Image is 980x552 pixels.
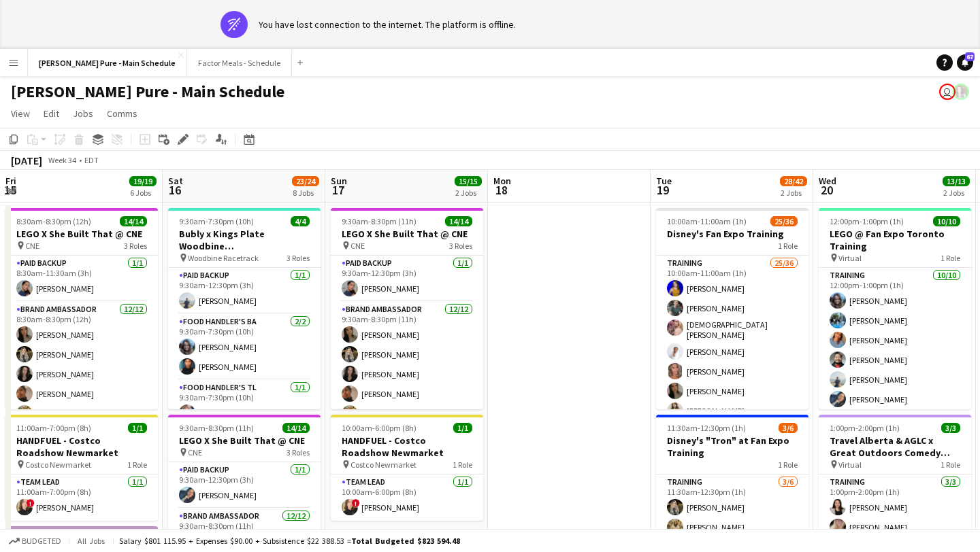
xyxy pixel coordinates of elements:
app-job-card: 12:00pm-1:00pm (1h)10/10LEGO @ Fan Expo Toronto Training Virtual1 RoleTraining10/1012:00pm-1:00pm... [819,208,971,409]
span: Fri [5,175,16,187]
app-user-avatar: Leticia Fayzano [939,84,955,100]
h3: Travel Alberta & AGLC x Great Outdoors Comedy Festival Training [819,434,971,459]
span: 16 [166,182,183,198]
h3: LEGO @ Fan Expo Toronto Training [819,228,971,252]
app-card-role: Paid Backup1/19:30am-12:30pm (3h)[PERSON_NAME] [331,256,483,302]
span: 3 Roles [287,253,310,263]
span: CNE [350,241,365,251]
span: 28/42 [780,176,807,186]
span: 11:00am-7:00pm (8h) [16,423,91,433]
div: 10:00am-11:00am (1h)25/36Disney's Fan Expo Training1 RoleTraining25/3610:00am-11:00am (1h)[PERSON... [656,208,808,409]
span: Tue [656,175,672,187]
span: CNE [25,241,39,251]
span: 10/10 [933,216,960,226]
span: All jobs [75,536,108,546]
h3: HANDFUEL - Costco Roadshow Newmarket [5,434,158,459]
span: 9:30am-8:30pm (11h) [179,423,254,433]
app-job-card: 8:30am-8:30pm (12h)14/14LEGO X She Built That @ CNE CNE3 RolesPaid Backup1/18:30am-11:30am (3h)[P... [5,208,158,409]
span: Week 34 [45,155,79,165]
span: 67 [965,52,975,61]
span: 3 Roles [449,241,472,251]
span: 23/24 [292,176,319,186]
span: 3 Roles [124,241,147,251]
h3: HANDFUEL - Costco Roadshow Newmarket [331,434,483,459]
h3: Disney's "Tron" at Fan Expo Training [656,434,808,459]
span: View [11,107,30,120]
app-card-role: Paid Backup1/19:30am-12:30pm (3h)[PERSON_NAME] [168,268,321,314]
span: 18 [491,182,511,198]
app-job-card: 9:30am-7:30pm (10h)4/4Bubly x Kings Plate Woodbine [GEOGRAPHIC_DATA] Woodbine Racetrack3 RolesPai... [168,208,321,409]
span: Wed [819,175,836,187]
span: 14/14 [282,423,310,433]
span: Sat [168,175,183,187]
span: 3 Roles [287,447,310,458]
a: Comms [101,105,143,122]
div: 8 Jobs [293,188,318,198]
span: 15 [3,182,16,198]
span: 1 Role [778,241,798,251]
span: 4/4 [291,216,310,226]
span: Virtual [838,460,862,470]
span: Comms [107,107,137,120]
app-user-avatar: Ashleigh Rains [953,84,969,100]
app-job-card: 10:00am-6:00pm (8h)1/1HANDFUEL - Costco Roadshow Newmarket Costco Newmarket1 RoleTeam Lead1/110:0... [331,415,483,521]
span: 14/14 [445,216,472,226]
app-card-role: Team Lead1/110:00am-6:00pm (8h)![PERSON_NAME] [331,475,483,521]
span: 1/1 [128,423,147,433]
app-card-role: Paid Backup1/18:30am-11:30am (3h)[PERSON_NAME] [5,256,158,302]
span: 11:30am-12:30pm (1h) [667,423,746,433]
span: 1 Role [127,460,147,470]
span: 1/1 [453,423,472,433]
span: 10:00am-6:00pm (8h) [342,423,416,433]
h1: [PERSON_NAME] Pure - Main Schedule [11,82,284,102]
span: 1:00pm-2:00pm (1h) [830,423,900,433]
span: 9:30am-7:30pm (10h) [179,216,254,226]
span: 19 [654,182,672,198]
a: Edit [38,105,65,122]
span: Jobs [73,107,93,120]
button: Budgeted [7,534,63,549]
span: 1 Role [453,460,472,470]
app-card-role: Paid Backup1/19:30am-12:30pm (3h)[PERSON_NAME] [168,462,321,508]
app-card-role: Team Lead1/111:00am-7:00pm (8h)![PERSON_NAME] [5,475,158,521]
span: 10:00am-11:00am (1h) [667,216,747,226]
span: Total Budgeted $823 594.48 [351,536,460,546]
span: 1 Role [778,460,798,470]
span: Mon [493,175,511,187]
span: Sun [331,175,347,187]
span: 13/13 [943,176,970,186]
span: Budgeted [22,536,61,546]
span: 1 Role [941,460,960,470]
div: Salary $801 115.95 + Expenses $90.00 + Subsistence $22 388.53 = [119,536,460,546]
span: 15/15 [455,176,482,186]
span: 3/3 [941,423,960,433]
h3: LEGO X She Built That @ CNE [331,228,483,240]
button: Factor Meals - Schedule [187,50,292,76]
span: CNE [188,447,202,458]
a: View [5,105,35,122]
h3: LEGO X She Built That @ CNE [168,434,321,447]
h3: LEGO X She Built That @ CNE [5,228,158,240]
div: You have lost connection to the internet. The platform is offline. [259,18,516,31]
a: 67 [957,54,973,71]
span: 9:30am-8:30pm (11h) [342,216,416,226]
a: Jobs [67,105,99,122]
app-job-card: 9:30am-8:30pm (11h)14/14LEGO X She Built That @ CNE CNE3 RolesPaid Backup1/19:30am-12:30pm (3h)[P... [331,208,483,409]
span: Costco Newmarket [350,460,416,470]
span: 3/6 [779,423,798,433]
app-card-role: Food Handler's BA2/29:30am-7:30pm (10h)[PERSON_NAME][PERSON_NAME] [168,314,321,380]
span: 1 Role [941,253,960,263]
span: 25/36 [770,216,798,226]
span: 8:30am-8:30pm (12h) [16,216,91,226]
app-job-card: 11:00am-7:00pm (8h)1/1HANDFUEL - Costco Roadshow Newmarket Costco Newmarket1 RoleTeam Lead1/111:0... [5,415,158,521]
span: Virtual [838,253,862,263]
span: 12:00pm-1:00pm (1h) [830,216,904,226]
button: [PERSON_NAME] Pure - Main Schedule [28,50,187,76]
span: 17 [329,182,347,198]
span: Costco Newmarket [25,460,91,470]
h3: Bubly x Kings Plate Woodbine [GEOGRAPHIC_DATA] [168,228,321,252]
